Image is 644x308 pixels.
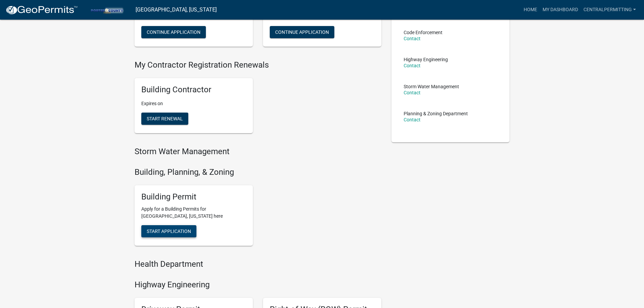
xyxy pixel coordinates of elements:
[135,259,381,269] h4: Health Department
[135,280,381,290] h4: Highway Engineering
[135,60,381,139] wm-registration-list-section: My Contractor Registration Renewals
[141,206,246,220] p: Apply for a Building Permits for [GEOGRAPHIC_DATA], [US_STATE] here
[141,225,196,237] button: Start Application
[141,113,188,125] button: Start Renewal
[404,30,443,35] p: Code Enforcement
[521,3,540,16] a: Home
[270,26,334,38] button: Continue Application
[135,147,381,157] h4: Storm Water Management
[404,63,421,68] a: Contact
[404,84,459,89] p: Storm Water Management
[581,3,639,16] a: CentralPermitting
[147,229,191,234] span: Start Application
[404,111,468,116] p: Planning & Zoning Department
[404,36,421,41] a: Contact
[135,60,381,70] h4: My Contractor Registration Renewals
[540,3,581,16] a: My Dashboard
[404,90,421,95] a: Contact
[141,192,246,202] h5: Building Permit
[404,117,421,122] a: Contact
[135,167,381,177] h4: Building, Planning, & Zoning
[136,4,217,16] a: [GEOGRAPHIC_DATA], [US_STATE]
[404,57,448,62] p: Highway Engineering
[141,100,246,107] p: Expires on
[83,5,130,14] img: Porter County, Indiana
[141,26,206,38] button: Continue Application
[141,85,246,95] h5: Building Contractor
[147,116,183,121] span: Start Renewal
